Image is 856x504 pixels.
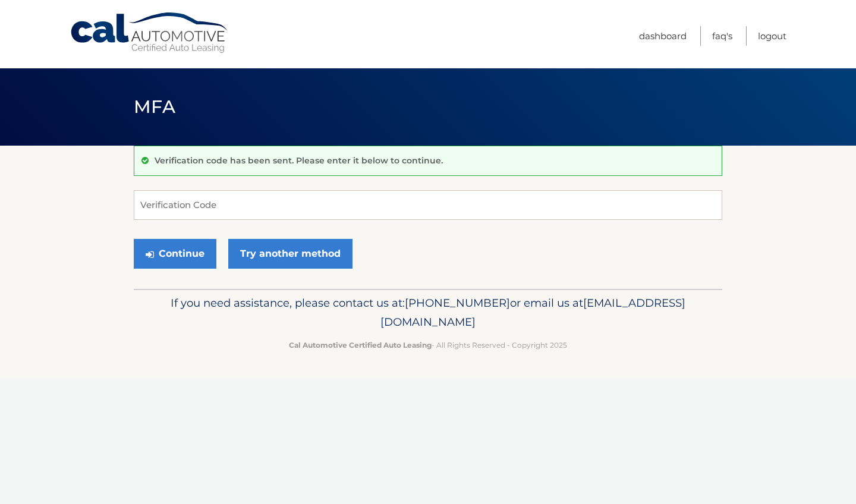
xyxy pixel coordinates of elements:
p: - All Rights Reserved - Copyright 2025 [141,339,715,351]
input: Verification Code [134,190,722,220]
a: Dashboard [639,26,687,46]
span: [PHONE_NUMBER] [405,296,510,310]
a: FAQ's [712,26,732,46]
a: Cal Automotive [70,12,230,54]
a: Logout [758,26,786,46]
strong: Cal Automotive Certified Auto Leasing [289,341,432,349]
span: MFA [134,96,175,118]
p: Verification code has been sent. Please enter it below to continue. [155,155,443,166]
a: Try another method [228,239,353,269]
button: Continue [134,239,216,269]
p: If you need assistance, please contact us at: or email us at [141,294,715,332]
span: [EMAIL_ADDRESS][DOMAIN_NAME] [380,296,685,329]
